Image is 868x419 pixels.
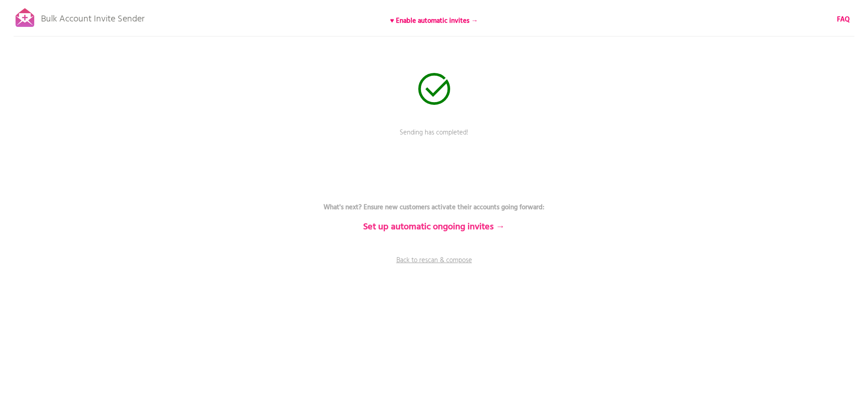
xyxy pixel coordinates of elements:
[298,128,571,150] p: Sending has completed!
[363,220,505,234] b: Set up automatic ongoing invites →
[324,202,544,213] b: What's next? Ensure new customers activate their accounts going forward:
[390,16,478,26] b: ♥ Enable automatic invites →
[837,15,850,25] a: FAQ
[837,14,850,25] b: FAQ
[298,255,571,278] a: Back to rescan & compose
[41,5,144,28] p: Bulk Account Invite Sender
